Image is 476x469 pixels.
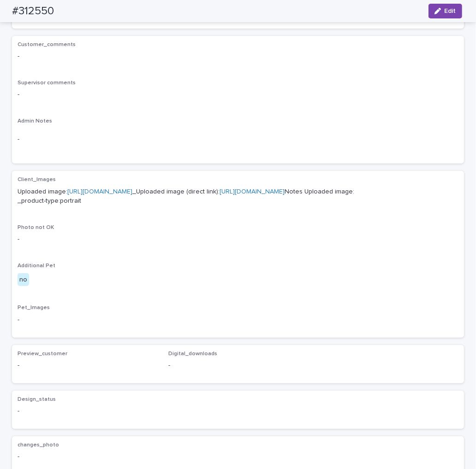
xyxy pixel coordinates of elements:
span: Supervisor comments [18,80,76,86]
span: Pet_Images [18,305,50,311]
div: no [18,273,29,287]
span: changes_photo [18,442,59,448]
span: Design_status [18,397,56,402]
p: - [18,90,458,100]
p: - [168,361,308,370]
span: Photo not OK [18,225,54,230]
p: - [18,52,458,61]
p: - [18,234,458,244]
span: Preview_customer [18,351,67,357]
span: Edit [445,8,456,14]
span: Admin Notes [18,118,52,124]
a: [URL][DOMAIN_NAME] [67,188,132,195]
p: - [18,452,458,462]
h2: #312550 [12,5,54,18]
button: Edit [428,4,462,18]
p: - [18,135,458,144]
p: - [18,315,458,325]
a: [URL][DOMAIN_NAME] [220,188,285,195]
span: Customer_comments [18,42,76,47]
p: Uploaded image: _Uploaded image (direct link): Notes Uploaded image: _product-type:portrait [18,187,458,206]
p: - [18,406,157,416]
span: Additional Pet [18,263,55,269]
p: - [18,361,157,370]
span: Client_Images [18,177,56,182]
span: Digital_downloads [168,351,217,357]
